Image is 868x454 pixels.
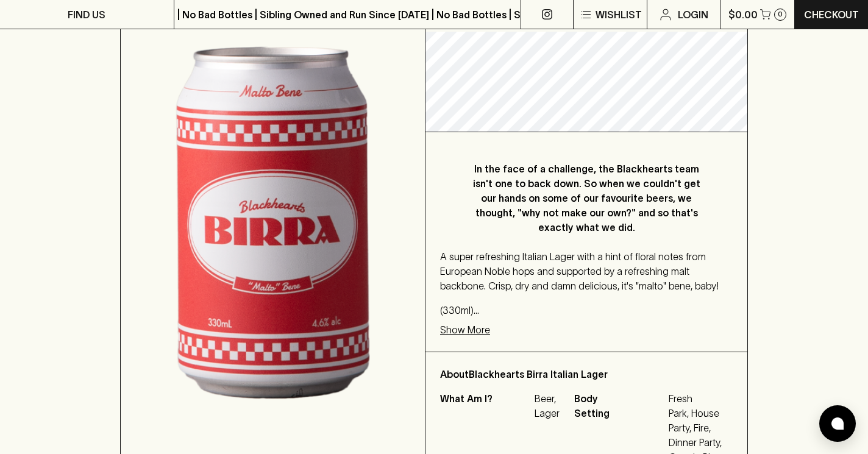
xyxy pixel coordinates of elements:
p: A super refreshing Italian Lager with a hint of floral notes from European Noble hops and support... [440,249,733,293]
p: In the face of a challenge, the Blackhearts team isn't one to back down. So when we couldn't get ... [464,161,708,235]
p: What Am I? [440,391,532,420]
p: FIND US [68,7,105,22]
p: Beer, Lager [535,391,560,420]
span: Fresh [669,391,733,406]
p: Login [678,7,708,22]
p: (330ml) 4.6% ABV [440,303,733,317]
p: About Blackhearts Birra Italian Lager [440,367,733,381]
p: Wishlist [596,7,642,22]
span: Body [574,391,666,406]
p: $0.00 [728,7,758,22]
p: Show More [440,322,490,337]
p: 0 [778,11,783,18]
p: Checkout [804,7,859,22]
img: bubble-icon [831,417,844,430]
